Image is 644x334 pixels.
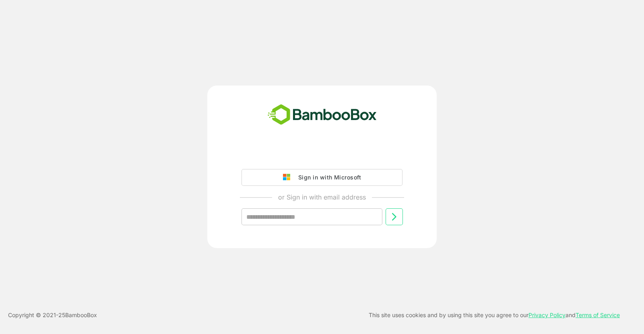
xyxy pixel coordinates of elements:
iframe: Sign in with Google Button [237,147,407,164]
p: or Sign in with email address [278,192,366,202]
a: Privacy Policy [528,312,566,318]
div: Sign in with Microsoft [294,172,361,183]
p: This site uses cookies and by using this site you agree to our and [369,310,620,320]
img: google [283,174,294,181]
button: Sign in with Microsoft [242,169,402,186]
img: bamboobox [263,102,381,128]
a: Terms of Service [576,312,620,318]
p: Copyright © 2021- 25 BambooBox [8,310,97,320]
